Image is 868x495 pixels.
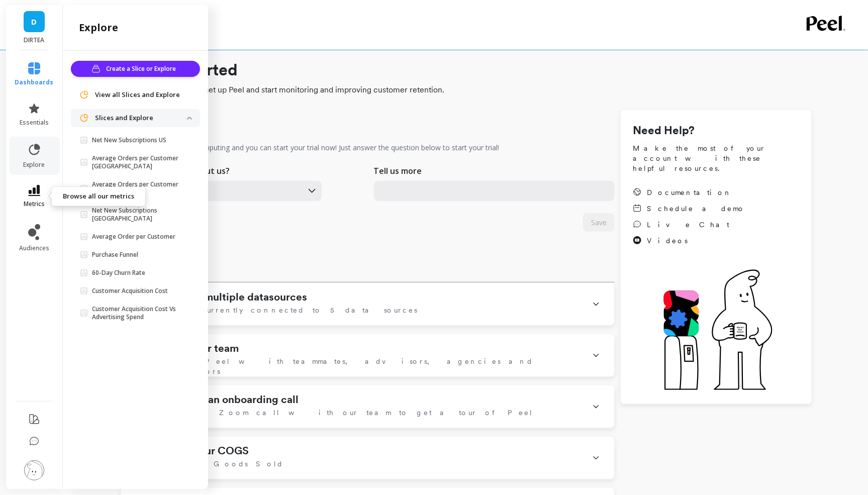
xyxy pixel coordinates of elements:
span: D [32,16,37,28]
p: Average Orders per Customer [GEOGRAPHIC_DATA] [92,154,187,170]
p: Your data has finished computing and you can start your trial now! Just answer the question below... [121,143,499,153]
span: Everything you need to set up Peel and start monitoring and improving customer retention. [121,84,812,96]
span: Cost of Goods Sold [159,459,283,469]
span: Create a Slice or Explore [106,64,179,74]
p: Purchase Funnel [92,251,138,259]
img: down caret icon [187,117,192,120]
span: essentials [20,119,49,127]
p: Tell us more [374,165,422,177]
img: navigation item icon [79,113,89,123]
h1: Schedule an onboarding call [159,393,299,406]
span: explore [24,161,45,169]
p: Slices and Explore [95,113,187,123]
p: Average Order per Customer [92,233,175,241]
p: Net New Subscriptions US [92,136,166,144]
a: Schedule a demo [633,204,745,214]
span: metrics [24,200,45,208]
span: Live Chat [647,220,729,230]
span: Make the most of your account with these helpful resources. [633,143,800,173]
button: Create a Slice or Explore [71,61,200,77]
span: Schedule a demo [647,204,745,214]
span: Videos [647,236,688,246]
p: 60-Day Churn Rate [92,269,145,277]
h1: Connect multiple datasources [159,291,307,303]
img: profile picture [24,460,44,480]
p: DIRTEA [16,36,53,44]
img: navigation item icon [79,90,89,100]
h1: Need Help? [633,122,800,139]
span: Documentation [647,187,732,197]
p: Average Orders per Customer US [92,180,187,196]
span: Share Peel with teammates, advisors, agencies and investors [159,356,580,376]
h2: explore [79,21,118,35]
h1: Getting Started [121,58,812,82]
p: Customer Acquisition Cost [92,287,168,295]
a: Videos [633,236,745,246]
span: audiences [19,244,49,252]
span: dashboards [15,78,54,86]
span: We're currently connected to 5 data sources [159,305,417,315]
span: Book a Zoom call with our team to get a tour of Peel [159,408,533,418]
a: Documentation [633,187,745,197]
span: View all Slices and Explore [95,90,180,100]
p: Net New Subscriptions [GEOGRAPHIC_DATA] [92,207,187,223]
p: Customer Acquisition Cost Vs Advertising Spend [92,305,187,321]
